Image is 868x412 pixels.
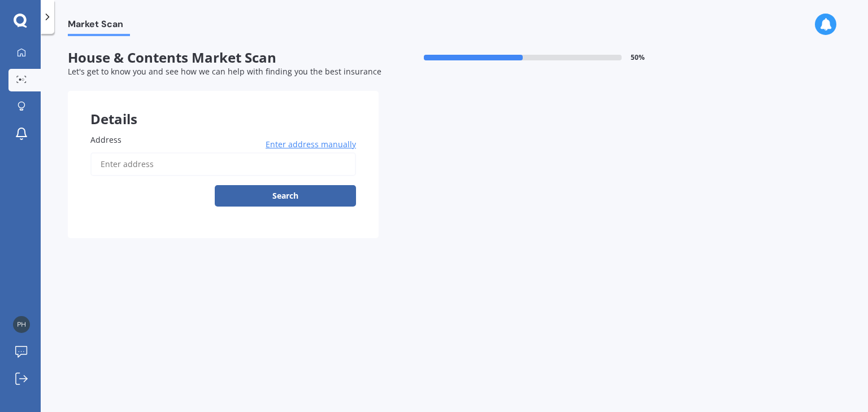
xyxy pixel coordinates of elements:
[68,66,381,77] span: Let's get to know you and see how we can help with finding you the best insurance
[215,185,356,207] button: Search
[90,134,121,145] span: Address
[68,91,379,125] div: Details
[13,316,30,333] img: c75ec8cfa27c8b16f6e55db62f186f26
[266,139,356,150] span: Enter address manually
[90,152,356,176] input: Enter address
[68,50,379,66] span: House & Contents Market Scan
[631,54,645,62] span: 50 %
[68,19,130,34] span: Market Scan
